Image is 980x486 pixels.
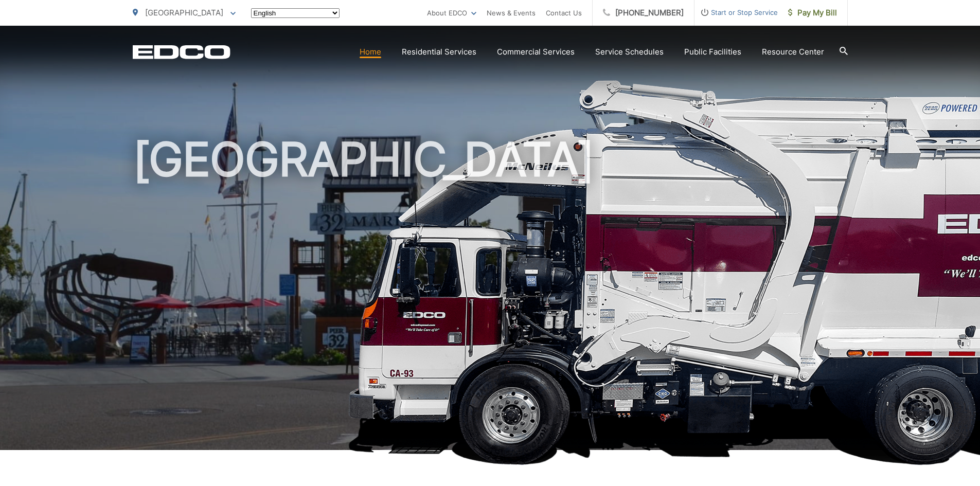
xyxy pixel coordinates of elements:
span: Pay My Bill [788,7,837,19]
a: Contact Us [546,7,582,19]
span: [GEOGRAPHIC_DATA] [145,8,223,17]
h1: [GEOGRAPHIC_DATA] [133,134,848,459]
select: Select a language [251,8,340,18]
a: EDCD logo. Return to the homepage. [133,45,230,59]
a: Home [360,46,381,58]
a: News & Events [487,7,536,19]
a: Public Facilities [684,46,741,58]
a: Commercial Services [497,46,575,58]
a: About EDCO [427,7,476,19]
a: Service Schedules [595,46,664,58]
a: Resource Center [762,46,824,58]
a: Residential Services [402,46,476,58]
